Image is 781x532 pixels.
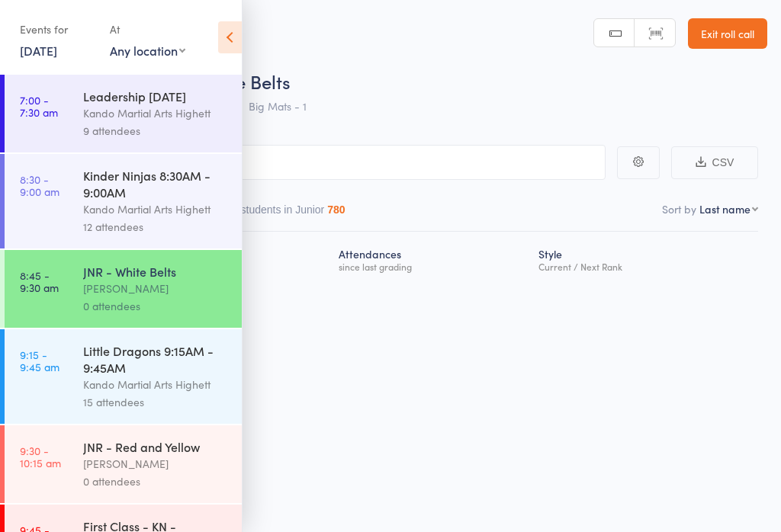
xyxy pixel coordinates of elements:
[83,200,229,218] div: Kando Martial Arts Highett
[83,104,229,122] div: Kando Martial Arts Highett
[671,146,758,179] button: CSV
[83,342,229,376] div: Little Dragons 9:15AM - 9:45AM
[83,455,229,473] div: [PERSON_NAME]
[83,297,229,315] div: 0 attendees
[333,239,533,279] div: Atten­dances
[20,173,59,197] time: 8:30 - 9:00 am
[83,167,229,200] div: Kinder Ninjas 8:30AM - 9:00AM
[83,218,229,236] div: 12 attendees
[5,75,242,152] a: 7:00 -7:30 amLeadership [DATE]Kando Martial Arts Highett9 attendees
[339,261,527,271] div: since last grading
[5,250,242,328] a: 8:45 -9:30 amJNR - White Belts[PERSON_NAME]0 attendees
[20,42,57,59] a: [DATE]
[83,473,229,490] div: 0 attendees
[83,88,229,104] div: Leadership [DATE]
[83,438,229,455] div: JNR - Red and Yellow
[20,348,59,373] time: 9:15 - 9:45 am
[110,42,185,59] div: Any location
[662,201,696,216] label: Sort by
[83,393,229,411] div: 15 attendees
[23,145,606,180] input: Search by name
[249,98,307,114] span: Big Mats - 1
[20,269,59,293] time: 8:45 - 9:30 am
[83,263,229,280] div: JNR - White Belts
[688,18,767,49] a: Exit roll call
[83,280,229,297] div: [PERSON_NAME]
[110,17,185,42] div: At
[83,122,229,139] div: 9 attendees
[327,204,345,216] div: 780
[5,154,242,248] a: 8:30 -9:00 amKinder Ninjas 8:30AM - 9:00AMKando Martial Arts Highett12 attendees
[538,261,752,271] div: Current / Next Rank
[5,329,242,424] a: 9:15 -9:45 amLittle Dragons 9:15AM - 9:45AMKando Martial Arts Highett15 attendees
[211,196,346,231] button: Other students in Junior780
[20,94,58,118] time: 7:00 - 7:30 am
[532,239,758,279] div: Style
[699,201,750,216] div: Last name
[20,17,95,42] div: Events for
[20,444,61,469] time: 9:30 - 10:15 am
[83,376,229,393] div: Kando Martial Arts Highett
[5,425,242,503] a: 9:30 -10:15 amJNR - Red and Yellow[PERSON_NAME]0 attendees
